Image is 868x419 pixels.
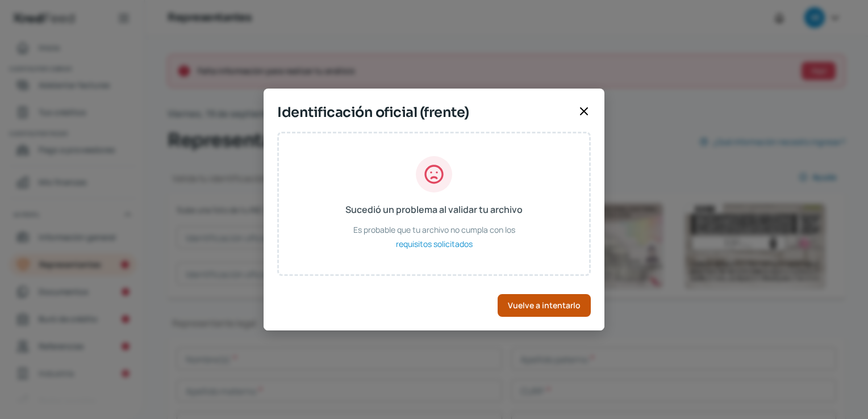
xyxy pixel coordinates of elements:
[345,202,523,218] span: Sucedió un problema al validar tu archivo
[498,294,591,317] button: Vuelve a intentarlo
[396,237,473,251] span: requisitos solicitados
[277,102,573,123] span: Identificación oficial (frente)
[416,156,452,192] img: Sucedió un problema al validar tu archivo
[508,301,581,309] span: Vuelve a intentarlo
[353,223,515,237] span: Es probable que tu archivo no cumpla con los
